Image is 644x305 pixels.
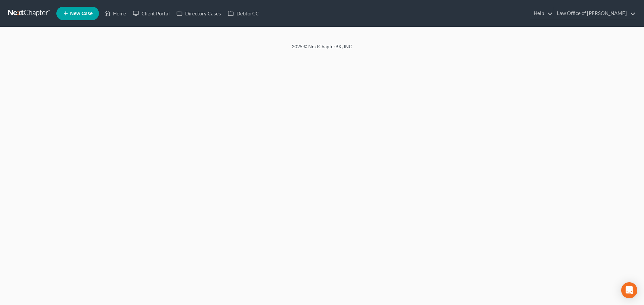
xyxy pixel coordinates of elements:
div: 2025 © NextChapterBK, INC [131,43,513,55]
a: Home [101,7,129,19]
a: Client Portal [129,7,173,19]
a: DebtorCC [224,7,262,19]
a: Directory Cases [173,7,224,19]
a: Law Office of [PERSON_NAME] [553,7,636,19]
div: Open Intercom Messenger [621,282,637,298]
a: Help [530,7,553,19]
new-legal-case-button: New Case [56,7,99,20]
